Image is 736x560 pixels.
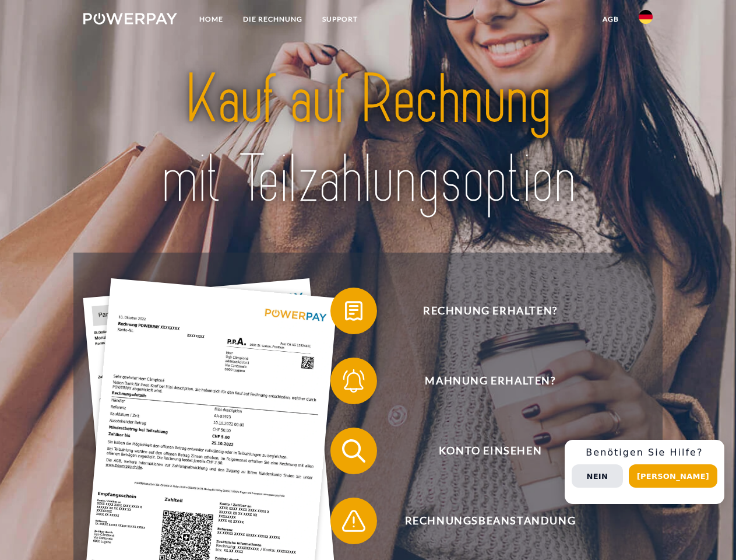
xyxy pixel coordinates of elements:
a: DIE RECHNUNG [233,9,312,30]
div: Schnellhilfe [565,440,724,504]
img: qb_bell.svg [339,366,368,395]
button: Nein [572,464,623,488]
img: title-powerpay_de.svg [111,56,625,223]
a: Home [189,9,233,30]
h3: Benötigen Sie Hilfe? [572,447,717,459]
img: logo-powerpay-white.svg [83,13,177,24]
button: [PERSON_NAME] [629,464,717,488]
a: agb [593,9,629,30]
img: qb_search.svg [339,436,368,466]
button: Mahnung erhalten? [330,358,633,404]
img: de [639,10,653,24]
button: Rechnung erhalten? [330,288,633,334]
span: Mahnung erhalten? [347,358,633,404]
img: qb_warning.svg [339,506,368,535]
span: Rechnungsbeanstandung [347,498,633,544]
span: Rechnung erhalten? [347,288,633,334]
a: SUPPORT [312,9,368,30]
span: Konto einsehen [347,428,633,474]
button: Konto einsehen [330,428,633,474]
button: Rechnungsbeanstandung [330,498,633,544]
img: qb_bill.svg [339,296,368,325]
